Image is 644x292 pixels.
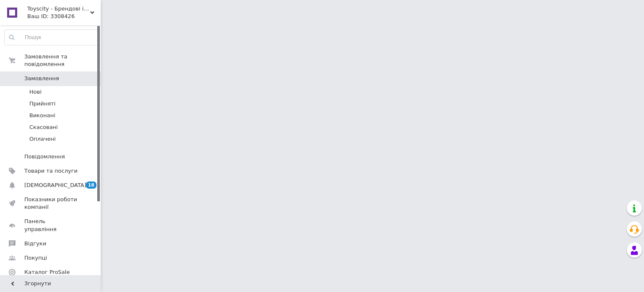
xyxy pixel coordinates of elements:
[5,30,99,45] input: Пошук
[29,100,55,108] span: Прийняті
[29,112,55,119] span: Виконані
[86,182,96,189] span: 18
[24,254,47,262] span: Покупці
[29,135,56,143] span: Оплачені
[29,124,58,131] span: Скасовані
[24,75,59,82] span: Замовлення
[27,5,90,13] span: Toyscity - Брендові іграшки
[24,268,70,276] span: Каталог ProSale
[24,218,78,233] span: Панель управління
[29,88,42,96] span: Нові
[24,196,78,211] span: Показники роботи компанії
[24,53,101,68] span: Замовлення та повідомлення
[24,240,46,247] span: Відгуки
[27,13,101,20] div: Ваш ID: 3308426
[24,167,78,175] span: Товари та послуги
[24,153,65,160] span: Повідомлення
[24,182,86,189] span: [DEMOGRAPHIC_DATA]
